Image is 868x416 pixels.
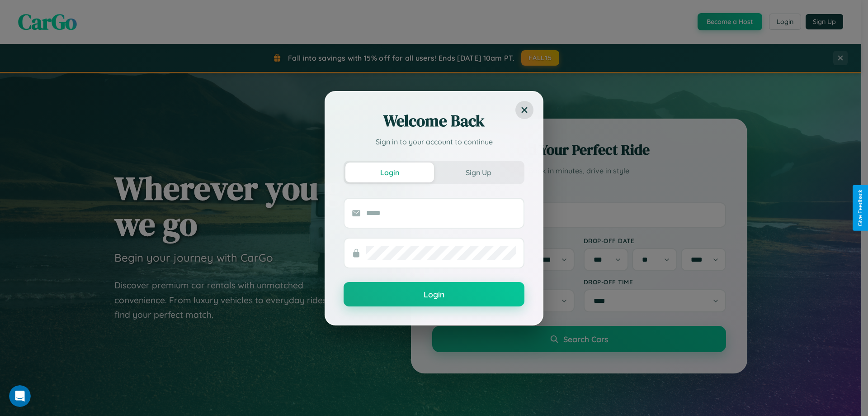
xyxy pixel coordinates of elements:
[344,282,524,306] button: Login
[344,136,524,147] p: Sign in to your account to continue
[434,163,523,182] button: Sign Up
[857,190,863,226] div: Give Feedback
[9,385,31,407] iframe: Intercom live chat
[345,163,434,182] button: Login
[344,110,524,132] h2: Welcome Back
